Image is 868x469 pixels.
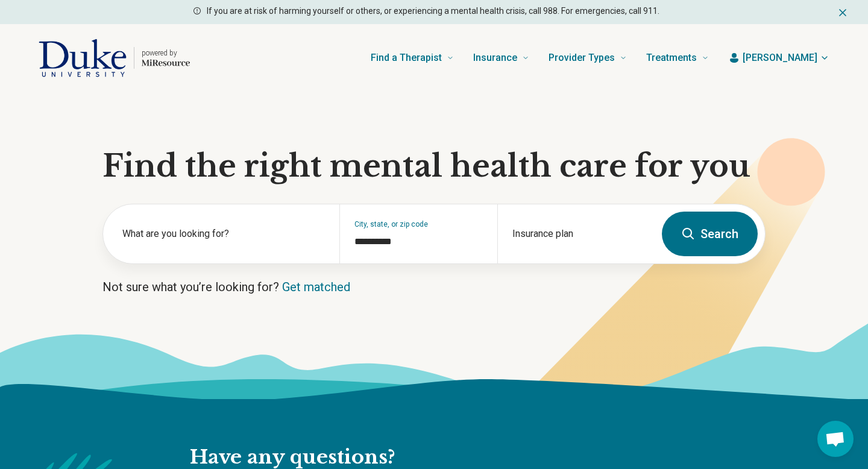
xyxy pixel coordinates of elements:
[371,49,442,66] span: Find a Therapist
[473,49,517,66] span: Insurance
[207,5,659,17] p: If you are at risk of harming yourself or others, or experiencing a mental health crisis, call 98...
[102,279,766,295] p: Not sure what you’re looking for?
[371,34,454,82] a: Find a Therapist
[662,212,758,256] button: Search
[817,421,854,457] div: Open chat
[102,148,766,184] h1: Find the right mental health care for you
[728,51,829,65] button: [PERSON_NAME]
[39,39,190,77] a: Home page
[142,48,190,58] p: powered by
[549,49,615,66] span: Provider Types
[837,5,849,19] button: Dismiss
[646,34,709,82] a: Treatments
[646,49,697,66] span: Treatments
[473,34,529,82] a: Insurance
[282,280,350,294] a: Get matched
[122,227,325,241] label: What are you looking for?
[549,34,627,82] a: Provider Types
[743,51,817,65] span: [PERSON_NAME]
